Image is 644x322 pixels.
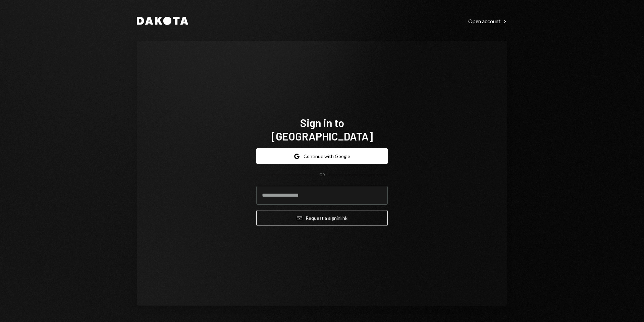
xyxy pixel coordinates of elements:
div: Open account [468,18,507,25]
div: OR [319,172,325,178]
a: Open account [468,17,507,25]
button: Continue with Google [256,148,388,164]
h1: Sign in to [GEOGRAPHIC_DATA] [256,116,388,143]
button: Request a signinlink [256,210,388,226]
